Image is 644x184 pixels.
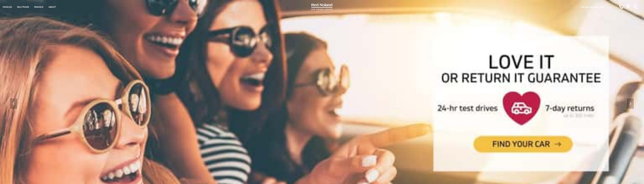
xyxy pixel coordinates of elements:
[311,3,333,10] img: Red Noland Pre-Owned
[311,5,333,8] a: Red Noland Pre-Owned
[627,98,634,109] div: Next
[632,0,639,14] button: Open the search field
[10,98,17,109] div: Previous
[580,5,604,9] a: The Red Noland Way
